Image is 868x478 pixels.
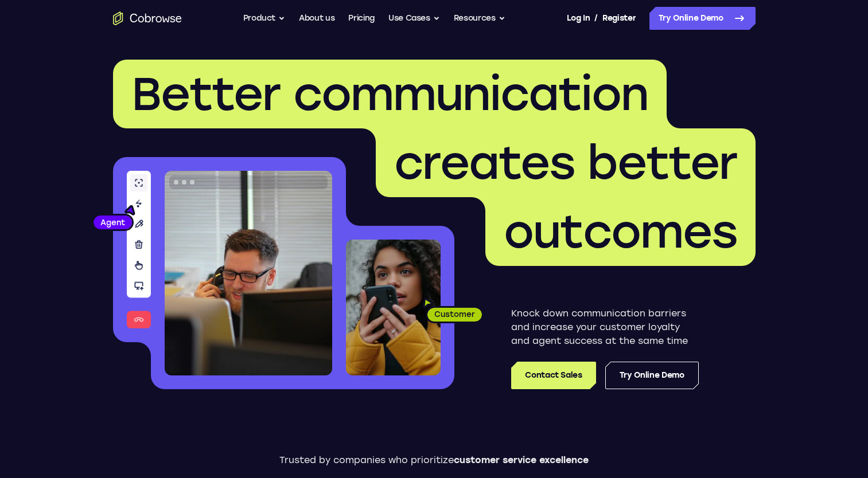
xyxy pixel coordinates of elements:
p: Knock down communication barriers and increase your customer loyalty and agent success at the sam... [511,307,699,348]
a: Pricing [348,7,375,30]
span: customer service excellence [454,455,589,465]
button: Product [243,7,286,30]
span: outcomes [504,204,737,259]
a: Try Online Demo [605,362,699,389]
span: Better communication [131,66,648,122]
a: Log In [567,7,590,30]
a: Go to the home page [113,11,182,25]
a: Register [602,7,636,30]
span: creates better [394,135,737,190]
img: A customer holding their phone [346,240,441,375]
img: A customer support agent talking on the phone [165,171,332,375]
button: Use Cases [388,7,440,30]
span: / [594,11,598,25]
a: Try Online Demo [649,7,756,30]
button: Resources [454,7,505,30]
a: About us [299,7,334,30]
a: Contact Sales [511,362,595,389]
